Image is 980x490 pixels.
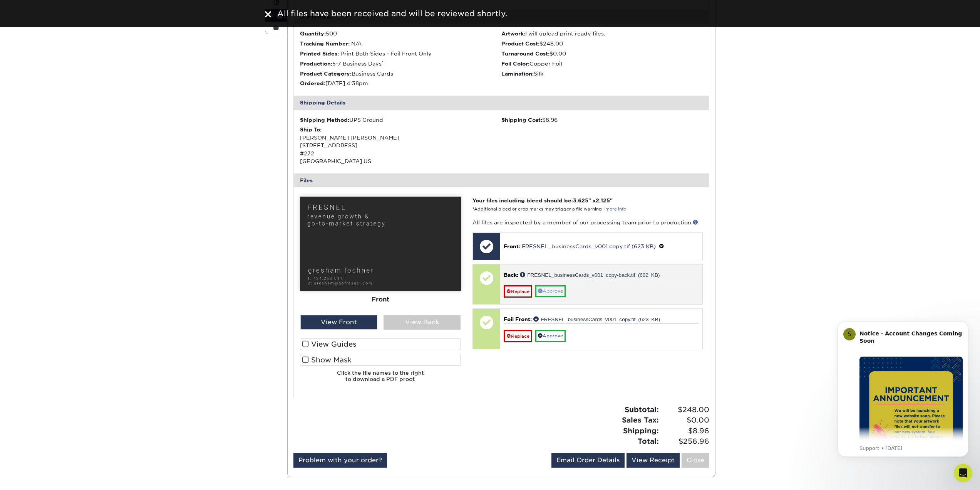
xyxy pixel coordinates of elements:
div: Files [294,173,709,187]
label: View Guides [300,338,461,350]
a: Problem with your order? [293,453,387,468]
strong: Subtotal: [625,405,659,414]
li: I will upload print ready files. [501,30,703,37]
li: $248.00 [501,40,703,47]
strong: Artwork: [501,30,525,37]
li: 5-7 Business Days [300,60,501,67]
a: FRESNEL_businessCards_v001 copy.tif (623 KB) [533,316,660,322]
span: $0.00 [661,415,709,426]
span: Back: [504,272,518,278]
strong: Product Cost: [501,40,539,47]
a: Email Order Details [551,453,625,468]
span: N/A [351,40,362,47]
li: Business Cards [300,70,501,77]
span: $8.96 [661,426,709,436]
div: $8.96 [501,116,703,124]
li: $0.00 [501,50,703,57]
span: 2.125 [596,197,610,204]
strong: Shipping: [623,426,659,435]
strong: Sales Tax: [622,416,659,424]
h6: Click the file names to the right to download a PDF proof. [300,370,461,389]
a: FRESNEL_businessCards_v001 copy-back.tif (602 KB) [520,272,660,277]
span: All files have been received and will be reviewed shortly. [277,9,507,18]
strong: Printed Sides: [300,51,339,57]
a: Approve [535,285,566,297]
li: 500 [300,30,501,37]
li: Silk [501,70,703,77]
div: Shipping Details [294,96,709,109]
strong: Total: [638,437,659,445]
span: Front: [504,243,520,249]
a: View Receipt [627,453,680,468]
div: [PERSON_NAME] [PERSON_NAME] [STREET_ADDRESS] #272 [GEOGRAPHIC_DATA] US [300,126,501,165]
span: Foil Front: [504,316,532,322]
p: All files are inspected by a member of our processing team prior to production. [472,219,702,226]
strong: Product Category: [300,71,352,77]
span: $256.96 [661,436,709,447]
strong: Foil Color: [501,61,529,67]
strong: Production: [300,61,332,67]
strong: Shipping Method: [300,117,349,123]
li: Copper Foil [501,60,703,67]
li: [DATE] 4:38pm [300,79,501,87]
strong: Shipping Cost: [501,117,542,123]
span: Print Both Sides - Foil Front Only [340,51,432,57]
a: more info [605,207,626,212]
div: UPS Ground [300,116,501,124]
strong: Ship To: [300,126,322,133]
iframe: Intercom notifications message [826,312,980,486]
small: *Additional bleed or crop marks may trigger a file warning – [472,207,626,212]
span: 3.625 [573,197,588,204]
img: close [265,11,271,17]
div: View Front [300,315,377,330]
strong: Quantity: [300,30,326,37]
a: Close [682,453,709,468]
span: $248.00 [661,404,709,415]
strong: Turnaround Cost: [501,51,549,57]
a: FRESNEL_businessCards_v001 copy.tif (623 KB) [522,243,656,249]
strong: Lamination: [501,71,534,77]
strong: Tracking Number: [300,40,350,47]
label: Show Mask [300,354,461,366]
strong: Ordered: [300,80,325,86]
a: Replace [504,285,532,298]
div: Front [300,291,461,308]
iframe: Intercom live chat [954,464,972,482]
a: Replace [504,330,532,342]
strong: Your files including bleed should be: " x " [472,197,613,204]
div: View Back [384,315,461,330]
a: Approve [535,330,566,342]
